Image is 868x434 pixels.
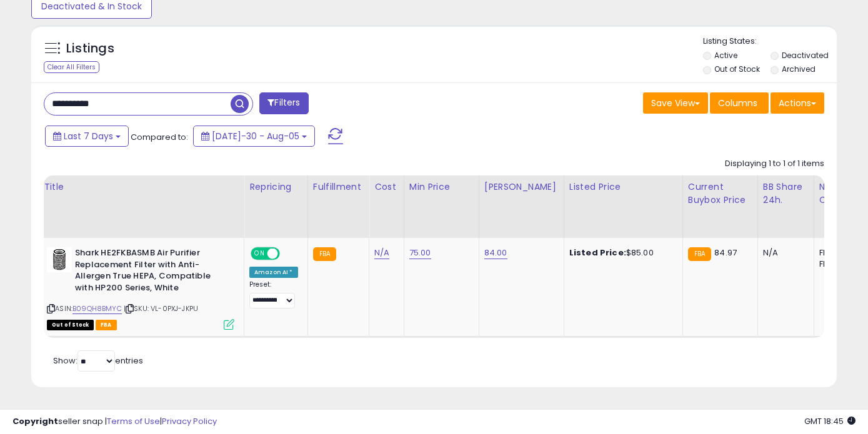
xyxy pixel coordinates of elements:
span: OFF [278,249,298,259]
label: Active [714,50,737,61]
div: Min Price [409,180,474,194]
span: Show: entries [53,355,143,367]
label: Archived [782,64,816,74]
div: [PERSON_NAME] [484,180,559,194]
button: Actions [771,92,824,114]
button: Columns [710,92,769,114]
strong: Copyright [12,415,58,427]
div: Fulfillment [313,180,364,194]
div: BB Share 24h. [763,180,809,207]
div: Listed Price [569,180,677,194]
div: Current Buybox Price [688,180,752,207]
span: 84.97 [714,247,737,259]
b: Shark HE2FKBASMB Air Purifier Replacement Filter with Anti-Allergen True HEPA, Compatible with HP... [75,247,227,297]
span: Last 7 Days [64,130,113,142]
span: ON [252,249,267,259]
div: Preset: [249,280,298,308]
small: FBA [688,247,711,261]
span: FBA [96,320,117,330]
button: [DATE]-30 - Aug-05 [193,126,315,147]
div: FBM: 0 [819,259,861,270]
div: Title [44,180,239,194]
div: Amazon AI * [249,267,298,278]
p: Listing States: [703,36,837,47]
label: Out of Stock [714,64,760,74]
button: Save View [643,92,708,114]
a: N/A [374,247,389,259]
span: | SKU: VL-0PXJ-JKPU [124,303,198,313]
img: 51Zr-COo4wL._SL40_.jpg [47,247,72,272]
div: Clear All Filters [44,61,99,73]
a: 84.00 [484,247,507,259]
span: All listings that are currently out of stock and unavailable for purchase on Amazon [47,320,94,330]
span: 2025-08-13 18:45 GMT [804,415,856,427]
h5: Listings [66,40,114,57]
a: 75.00 [409,247,431,259]
small: FBA [313,247,336,261]
div: Repricing [249,180,302,194]
a: B09QH8BMYC [72,303,122,314]
div: Cost [374,180,399,194]
a: Privacy Policy [162,415,217,427]
div: $85.00 [569,247,673,259]
a: Terms of Use [107,415,160,427]
span: Columns [718,97,757,109]
div: ASIN: [47,247,234,328]
button: Filters [259,92,308,114]
div: Num of Comp. [819,180,865,207]
div: N/A [763,247,804,259]
div: Displaying 1 to 1 of 1 items [725,158,824,170]
div: seller snap | | [12,416,217,428]
span: [DATE]-30 - Aug-05 [212,130,299,142]
label: Deactivated [782,50,829,61]
span: Compared to: [131,131,188,143]
button: Last 7 Days [45,126,129,147]
b: Listed Price: [569,247,626,259]
div: FBA: 0 [819,247,861,259]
